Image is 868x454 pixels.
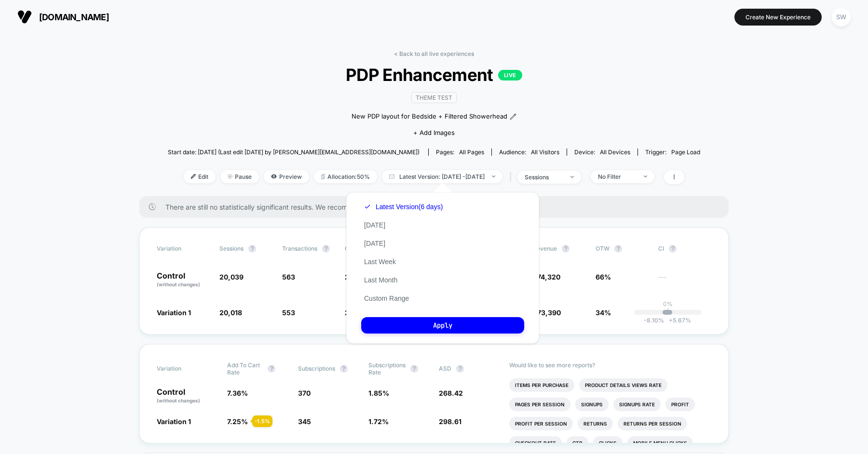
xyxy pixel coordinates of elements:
[829,7,854,27] button: SW
[644,317,664,324] span: -8.10 %
[219,245,244,252] span: Sessions
[184,170,216,183] span: Edit
[596,308,611,317] span: 34%
[509,417,573,430] li: Profit Per Session
[298,389,311,397] span: 370
[459,148,484,156] span: all pages
[340,365,348,373] button: ?
[664,317,691,324] span: 5.67 %
[596,245,649,253] span: OTW
[157,361,210,376] span: Variation
[525,174,563,181] div: sessions
[219,273,244,281] span: 20,039
[361,257,399,266] button: Last Week
[157,272,210,288] p: Control
[671,148,700,156] span: Page Load
[658,274,711,288] span: ---
[352,112,507,121] span: New PDP layout for Bedside + ﻿Filtered Showerhead
[219,308,242,317] span: 20,018
[575,398,609,411] li: Signups
[567,148,637,156] span: Device:
[282,308,295,317] span: 553
[191,174,196,179] img: edit
[157,245,210,253] span: Variation
[248,245,256,253] button: ?
[509,378,574,392] li: Items Per Purchase
[436,148,484,156] div: Pages:
[669,245,677,253] button: ?
[227,361,263,376] span: Add To Cart Rate
[39,12,109,22] span: [DOMAIN_NAME]
[667,307,669,315] p: |
[579,378,667,392] li: Product Details Views Rate
[361,239,388,248] button: [DATE]
[614,245,622,253] button: ?
[570,176,574,178] img: end
[578,417,613,430] li: Returns
[194,65,673,85] span: PDP Enhancement
[439,417,461,426] span: 298.61
[14,9,112,25] button: [DOMAIN_NAME]
[157,398,200,403] span: (without changes)
[492,175,495,177] img: end
[669,317,673,324] span: +
[227,389,248,397] span: 7.36 %
[598,173,637,180] div: No Filter
[157,308,191,317] span: Variation 1
[734,9,822,26] button: Create New Experience
[509,436,562,450] li: Checkout Rate
[282,273,295,281] span: 563
[157,388,217,404] p: Control
[593,436,623,450] li: Clicks
[17,10,32,24] img: Visually logo
[368,361,406,376] span: Subscriptions Rate
[600,148,630,156] span: all devices
[456,365,464,373] button: ?
[499,148,559,156] div: Audience:
[368,389,389,397] span: 1.85 %
[413,129,455,136] span: + Add Images
[361,221,388,229] button: [DATE]
[832,8,851,27] div: SW
[157,417,191,426] span: Variation 1
[645,148,700,156] div: Trigger:
[507,170,517,184] span: |
[227,417,248,426] span: 7.25 %
[322,245,330,253] button: ?
[411,92,457,103] span: Theme Test
[228,174,232,179] img: end
[282,245,317,252] span: Transactions
[663,300,673,307] p: 0%
[321,174,325,179] img: rebalance
[298,417,311,426] span: 345
[220,170,259,183] span: Pause
[627,436,693,450] li: Mobile Menu Clicks
[567,436,588,450] li: Ctr
[252,415,272,427] div: - 1.5 %
[537,308,561,317] span: 73,390
[618,417,687,430] li: Returns Per Session
[498,70,522,80] p: LIVE
[157,281,200,287] span: (without changes)
[509,398,570,411] li: Pages Per Session
[439,389,463,397] span: 268.42
[410,365,418,373] button: ?
[439,365,451,372] span: ASD
[665,398,695,411] li: Profit
[264,170,309,183] span: Preview
[658,245,711,253] span: CI
[361,276,400,284] button: Last Month
[268,365,275,373] button: ?
[531,148,559,156] span: All Visitors
[613,398,661,411] li: Signups Rate
[382,170,502,183] span: Latest Version: [DATE] - [DATE]
[298,365,335,372] span: Subscriptions
[168,148,420,156] span: Start date: [DATE] (Last edit [DATE] by [PERSON_NAME][EMAIL_ADDRESS][DOMAIN_NAME])
[596,273,611,281] span: 66%
[361,317,524,334] button: Apply
[165,203,709,211] span: There are still no statistically significant results. We recommend waiting a few more days
[368,417,389,426] span: 1.72 %
[537,273,560,281] span: 74,320
[562,245,570,253] button: ?
[394,50,474,57] a: < Back to all live experiences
